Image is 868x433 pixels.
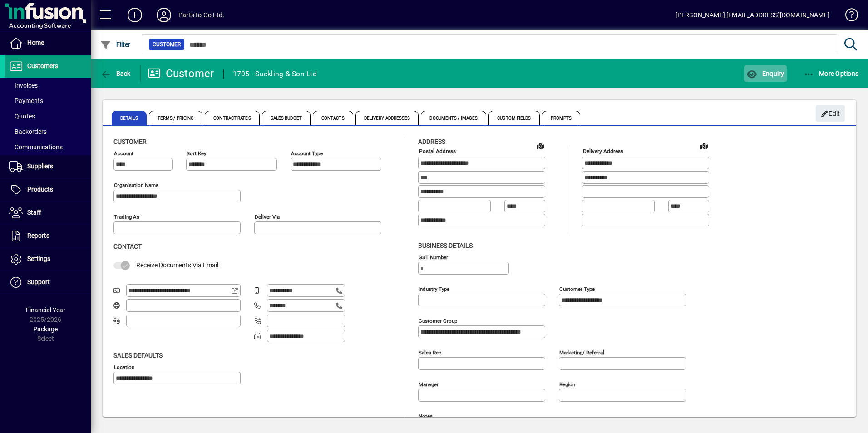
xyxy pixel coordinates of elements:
[418,138,445,145] span: Address
[27,278,50,285] span: Support
[5,271,91,294] a: Support
[313,111,353,125] span: Contacts
[419,381,439,387] mat-label: Manager
[187,150,206,157] mat-label: Sort key
[559,381,575,387] mat-label: Region
[136,261,218,269] span: Receive Documents Via Email
[27,39,44,46] span: Home
[5,32,91,54] a: Home
[5,124,91,139] a: Backorders
[113,352,163,359] span: Sales defaults
[744,65,786,82] button: Enquiry
[120,7,149,23] button: Add
[9,128,47,135] span: Backorders
[418,242,473,249] span: Business details
[419,349,441,355] mat-label: Sales rep
[5,248,91,271] a: Settings
[114,150,133,157] mat-label: Account
[419,317,457,324] mat-label: Customer group
[27,186,53,193] span: Products
[421,111,486,125] span: Documents / Images
[91,65,141,82] app-page-header-button: Back
[5,202,91,224] a: Staff
[5,139,91,155] a: Communications
[112,111,147,125] span: Details
[821,106,840,121] span: Edit
[804,70,859,77] span: More Options
[746,70,784,77] span: Enquiry
[676,8,829,22] div: [PERSON_NAME] [EMAIL_ADDRESS][DOMAIN_NAME]
[9,143,63,151] span: Communications
[5,93,91,108] a: Payments
[149,7,178,23] button: Profile
[114,214,139,220] mat-label: Trading as
[559,285,595,292] mat-label: Customer type
[533,138,547,153] a: View on map
[5,178,91,201] a: Products
[27,232,49,239] span: Reports
[291,150,323,157] mat-label: Account Type
[5,155,91,178] a: Suppliers
[98,65,133,82] button: Back
[419,285,449,292] mat-label: Industry type
[148,66,214,81] div: Customer
[149,111,203,125] span: Terms / Pricing
[419,254,448,260] mat-label: GST Number
[27,62,58,69] span: Customers
[559,349,604,355] mat-label: Marketing/ Referral
[100,70,131,77] span: Back
[355,111,419,125] span: Delivery Addresses
[419,413,433,419] mat-label: Notes
[262,111,311,125] span: Sales Budget
[114,182,158,188] mat-label: Organisation name
[488,111,539,125] span: Custom Fields
[100,41,131,48] span: Filter
[9,82,38,89] span: Invoices
[33,325,58,333] span: Package
[255,214,280,220] mat-label: Deliver via
[9,97,43,104] span: Payments
[178,8,225,22] div: Parts to Go Ltd.
[9,113,35,120] span: Quotes
[5,78,91,93] a: Invoices
[114,364,134,370] mat-label: Location
[113,243,142,250] span: Contact
[542,111,581,125] span: Prompts
[27,255,50,262] span: Settings
[27,209,41,216] span: Staff
[205,111,259,125] span: Contract Rates
[697,138,711,153] a: View on map
[26,306,65,314] span: Financial Year
[5,108,91,124] a: Quotes
[816,105,845,122] button: Edit
[153,40,181,49] span: Customer
[98,36,133,53] button: Filter
[5,225,91,247] a: Reports
[838,2,857,31] a: Knowledge Base
[233,67,317,81] div: 1705 - Suckling & Son Ltd
[113,138,147,145] span: Customer
[801,65,861,82] button: More Options
[27,162,53,170] span: Suppliers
